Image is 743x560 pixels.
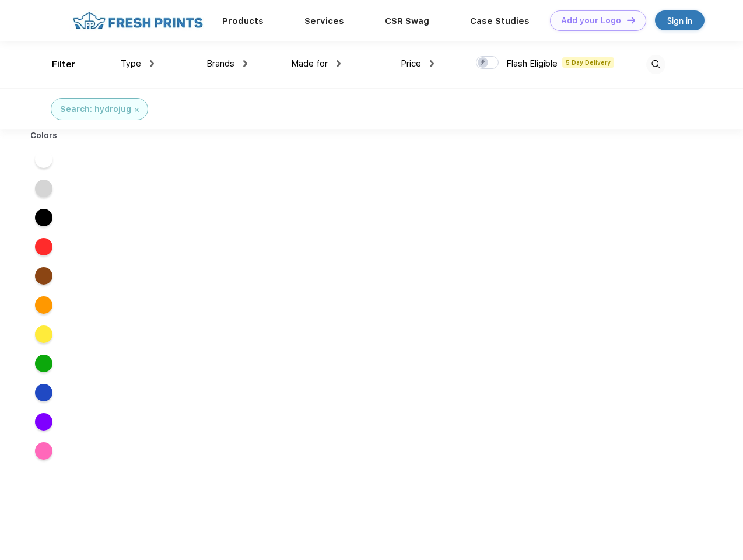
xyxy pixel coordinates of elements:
[667,14,692,27] div: Sign in
[655,10,705,30] a: Sign in
[52,58,76,71] div: Filter
[562,57,614,68] span: 5 Day Delivery
[135,108,139,112] img: filter_cancel.svg
[243,60,247,67] img: dropdown.png
[22,129,66,142] div: Colors
[401,58,421,69] span: Price
[150,60,154,67] img: dropdown.png
[337,60,341,67] img: dropdown.png
[561,16,621,26] div: Add your Logo
[121,58,141,69] span: Type
[627,17,635,23] img: DT
[430,60,434,67] img: dropdown.png
[222,16,264,26] a: Products
[69,10,206,31] img: fo%20logo%202.webp
[291,58,328,69] span: Made for
[646,55,665,74] img: desktop_search.svg
[206,58,234,69] span: Brands
[60,103,131,116] div: Search: hydrojug
[506,58,558,69] span: Flash Eligible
